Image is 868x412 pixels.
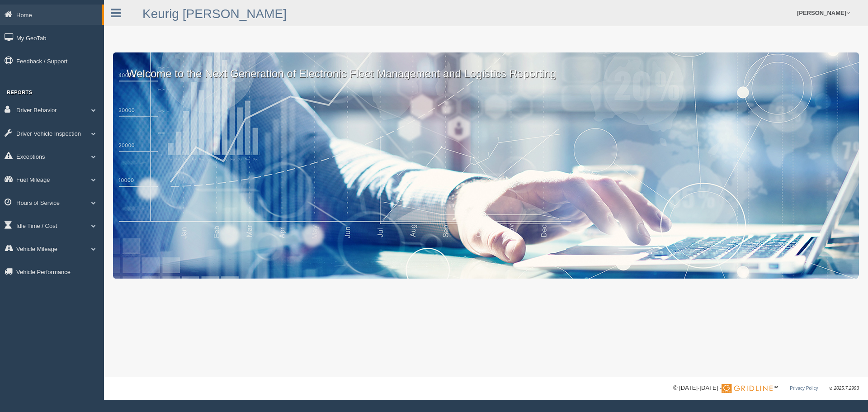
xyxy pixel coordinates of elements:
[673,384,859,393] div: © [DATE]-[DATE] - ™
[830,386,859,391] span: v. 2025.7.2993
[790,386,818,391] a: Privacy Policy
[113,52,859,81] p: Welcome to the Next Generation of Electronic Fleet Management and Logistics Reporting
[142,7,287,21] a: Keurig [PERSON_NAME]
[722,384,773,393] img: Gridline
